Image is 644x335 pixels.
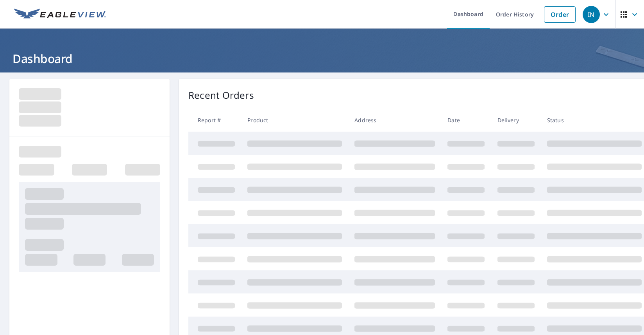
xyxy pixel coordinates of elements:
th: Product [241,109,348,132]
h1: Dashboard [9,51,635,67]
img: EV Logo [14,9,106,20]
th: Delivery [491,109,541,132]
th: Address [348,109,441,132]
p: Recent Orders [188,88,254,102]
th: Report # [188,109,241,132]
a: Order [544,6,576,23]
th: Date [441,109,491,132]
div: IN [583,6,600,23]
